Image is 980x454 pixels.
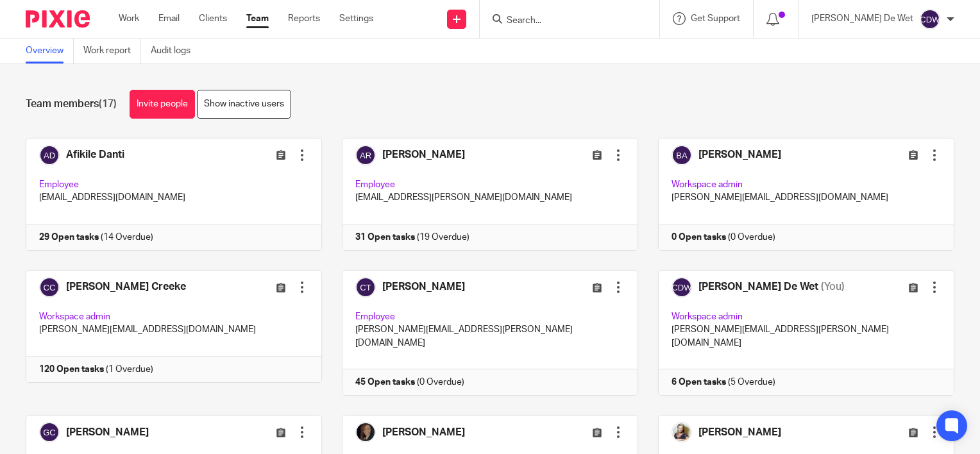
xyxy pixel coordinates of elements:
span: (17) [99,99,117,109]
h1: Team members [26,97,117,111]
a: Work report [83,38,141,63]
a: Reports [288,12,320,25]
span: Get Support [691,14,740,23]
a: Clients [199,12,227,25]
a: Overview [26,38,74,63]
a: Settings [339,12,373,25]
img: svg%3E [920,9,940,29]
a: Email [158,12,180,25]
img: Pixie [26,10,90,28]
a: Team [246,12,269,25]
input: Search [505,15,621,27]
a: Audit logs [151,38,200,63]
a: Show inactive users [197,90,291,119]
p: [PERSON_NAME] De Wet [811,12,913,25]
a: Invite people [130,90,195,119]
a: Work [119,12,139,25]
